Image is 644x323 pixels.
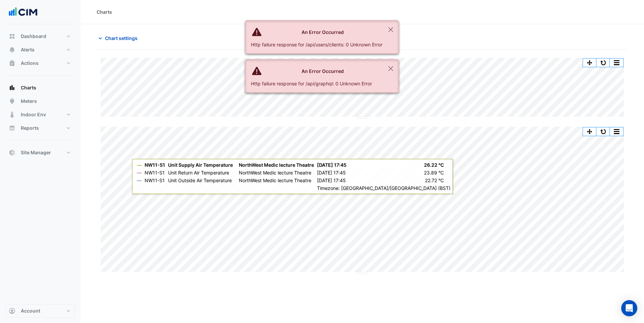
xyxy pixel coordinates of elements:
[583,127,596,136] button: Pan
[5,304,75,318] button: Account
[21,149,51,156] span: Site Manager
[5,108,75,121] button: Indoor Env
[251,80,382,87] div: Http failure response for /api/graphql: 0 Unknown Error
[302,68,344,74] strong: An Error Occurred
[9,84,15,91] app-icon: Charts
[5,30,75,43] button: Dashboard
[383,59,398,78] button: Close
[9,149,15,156] app-icon: Site Manager
[21,98,37,105] span: Meters
[5,94,75,108] button: Meters
[9,33,15,40] app-icon: Dashboard
[21,60,39,67] span: Actions
[9,98,15,105] app-icon: Meters
[596,58,610,67] button: Reset
[302,29,344,35] strong: An Error Occurred
[21,111,46,118] span: Indoor Env
[596,127,610,136] button: Reset
[9,60,15,67] app-icon: Actions
[21,46,35,53] span: Alerts
[383,21,398,39] button: Close
[9,111,15,118] app-icon: Indoor Env
[621,300,637,316] div: Open Intercom Messenger
[251,41,382,48] div: Http failure response for /api/users/clients: 0 Unknown Error
[5,121,75,135] button: Reports
[610,58,623,67] button: More Options
[9,46,15,53] app-icon: Alerts
[21,84,36,91] span: Charts
[21,33,46,40] span: Dashboard
[583,58,596,67] button: Pan
[21,125,39,131] span: Reports
[105,35,138,42] span: Chart settings
[5,146,75,159] button: Site Manager
[97,8,112,15] div: Charts
[97,32,142,44] button: Chart settings
[5,81,75,94] button: Charts
[5,43,75,56] button: Alerts
[9,125,15,131] app-icon: Reports
[610,127,623,136] button: More Options
[8,5,38,19] img: Company Logo
[5,56,75,70] button: Actions
[21,308,40,314] span: Account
